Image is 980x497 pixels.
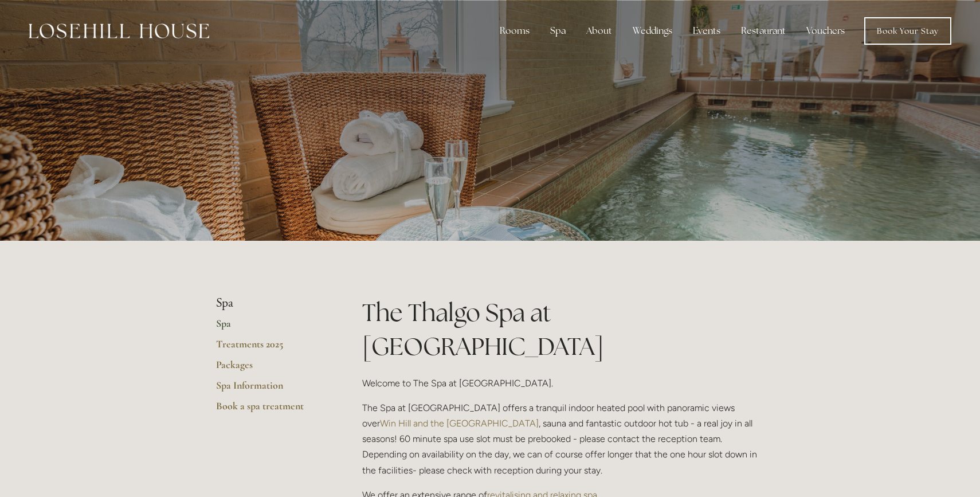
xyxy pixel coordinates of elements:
[216,338,326,358] a: Treatments 2025
[216,296,326,311] li: Spa
[216,317,326,338] a: Spa
[216,358,326,379] a: Packages
[362,296,764,363] h1: The Thalgo Spa at [GEOGRAPHIC_DATA]
[362,375,764,391] p: Welcome to The Spa at [GEOGRAPHIC_DATA].
[732,19,795,42] div: Restaurant
[216,379,326,400] a: Spa Information
[577,19,621,42] div: About
[624,19,681,42] div: Weddings
[362,400,764,478] p: The Spa at [GEOGRAPHIC_DATA] offers a tranquil indoor heated pool with panoramic views over , sau...
[29,24,209,38] img: Losehill House
[684,19,730,42] div: Events
[380,418,539,429] a: Win Hill and the [GEOGRAPHIC_DATA]
[491,19,539,42] div: Rooms
[864,17,951,45] a: Book Your Stay
[216,400,326,420] a: Book a spa treatment
[797,19,854,42] a: Vouchers
[541,19,575,42] div: Spa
